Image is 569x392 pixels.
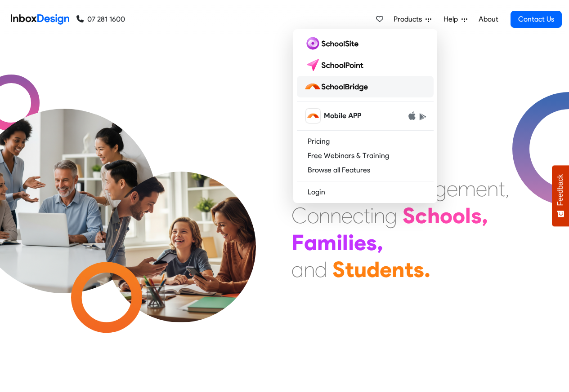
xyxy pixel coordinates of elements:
[465,202,471,229] div: l
[377,229,383,256] div: ,
[556,174,565,206] span: Feedback
[332,256,345,283] div: S
[476,175,487,202] div: e
[345,256,354,283] div: t
[304,79,372,94] img: schoolbridge logo
[453,202,465,229] div: o
[471,202,482,229] div: s
[291,148,309,175] div: M
[370,202,374,229] div: i
[317,229,336,256] div: m
[353,202,363,229] div: c
[476,10,501,28] a: About
[354,256,367,283] div: u
[330,202,341,229] div: n
[297,105,434,127] a: schoolbridge icon Mobile APP
[363,202,370,229] div: t
[297,163,434,177] a: Browse all Features
[291,175,303,202] div: E
[304,58,367,72] img: schoolpoint logo
[86,134,275,322] img: parents_with_child.png
[354,229,366,256] div: e
[435,175,447,202] div: g
[304,229,317,256] div: a
[366,229,377,256] div: s
[291,256,304,283] div: a
[427,202,440,229] div: h
[415,202,427,229] div: c
[458,175,476,202] div: m
[444,14,461,25] span: Help
[482,202,488,229] div: ,
[380,256,392,283] div: e
[394,14,426,25] span: Products
[403,202,415,229] div: S
[76,14,125,25] a: 07 281 1600
[319,202,330,229] div: n
[374,202,385,229] div: n
[324,110,361,121] span: Mobile APP
[291,229,304,256] div: F
[552,165,569,226] button: Feedback - Show survey
[306,109,320,123] img: schoolbridge icon
[315,256,327,283] div: d
[304,256,315,283] div: n
[291,148,510,283] div: Maximising Efficient & Engagement, Connecting Schools, Families, and Students.
[304,36,362,51] img: schoolsite logo
[297,185,434,199] a: Login
[297,134,434,149] a: Pricing
[293,29,437,203] div: Products
[291,202,307,229] div: C
[392,256,404,283] div: n
[424,256,430,283] div: .
[307,202,319,229] div: o
[297,149,434,163] a: Free Webinars & Training
[367,256,380,283] div: d
[447,175,458,202] div: e
[385,202,397,229] div: g
[487,175,498,202] div: n
[342,229,348,256] div: l
[413,256,424,283] div: s
[348,229,354,256] div: i
[390,10,435,28] a: Products
[341,202,353,229] div: e
[440,202,453,229] div: o
[511,11,562,28] a: Contact Us
[505,175,510,202] div: ,
[498,175,505,202] div: t
[440,10,471,28] a: Help
[336,229,342,256] div: i
[404,256,413,283] div: t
